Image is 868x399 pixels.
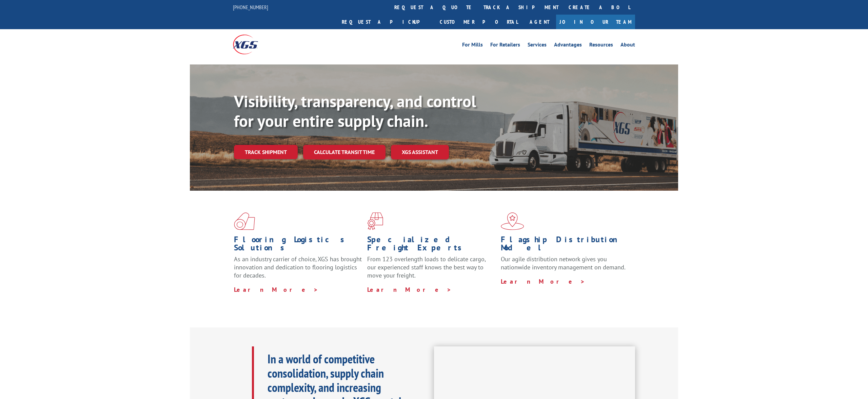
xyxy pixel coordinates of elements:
p: From 123 overlength loads to delicate cargo, our experienced staff knows the best way to move you... [367,255,495,285]
a: Resources [589,42,613,50]
a: Learn More > [501,278,585,285]
h1: Flooring Logistics Solutions [234,235,362,255]
a: Join Our Team [556,15,635,29]
a: [PHONE_NUMBER] [233,4,268,11]
a: For Mills [462,42,483,50]
a: About [620,42,635,50]
a: Agent [523,15,556,29]
a: Learn More > [367,286,452,293]
a: For Retailers [490,42,520,50]
a: Customer Portal [435,15,523,29]
a: Services [528,42,547,50]
a: Request a pickup [337,15,435,29]
img: xgs-icon-total-supply-chain-intelligence-red [234,212,255,230]
a: Track shipment [234,145,298,159]
img: xgs-icon-flagship-distribution-model-red [501,212,524,230]
h1: Specialized Freight Experts [367,235,495,255]
a: Advantages [554,42,582,50]
span: As an industry carrier of choice, XGS has brought innovation and dedication to flooring logistics... [234,255,362,279]
b: Visibility, transparency, and control for your entire supply chain. [234,91,476,131]
span: Our agile distribution network gives you nationwide inventory management on demand. [501,255,626,271]
img: xgs-icon-focused-on-flooring-red [367,212,383,230]
h1: Flagship Distribution Model [501,235,629,255]
a: XGS ASSISTANT [391,145,449,159]
a: Calculate transit time [303,145,386,159]
a: Learn More > [234,286,318,293]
